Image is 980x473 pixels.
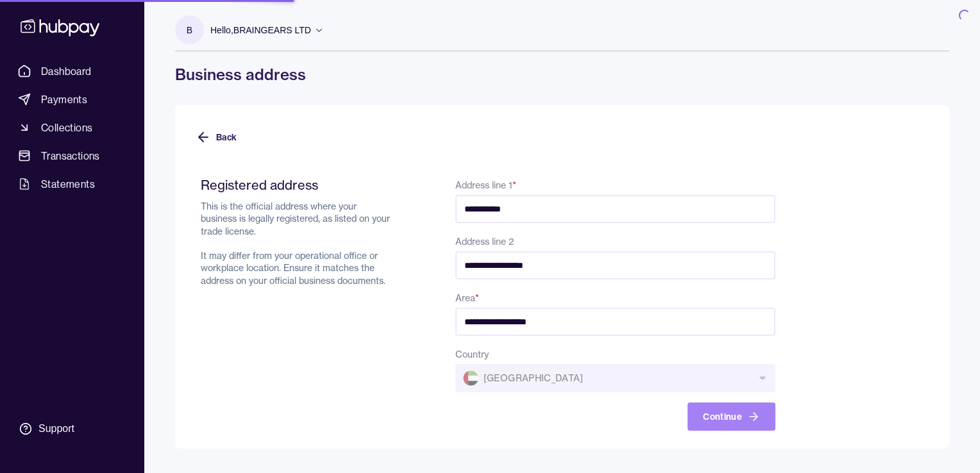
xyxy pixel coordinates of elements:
span: Transactions [41,148,100,163]
h2: Registered address [201,177,394,193]
a: Collections [13,116,131,139]
span: Statements [41,176,95,192]
div: Support [38,422,74,436]
a: Statements [13,172,131,195]
span: Payments [41,92,87,107]
p: This is the official address where your business is legally registered, as listed on your trade l... [201,201,394,287]
a: Support [13,415,131,442]
label: Area [455,292,479,304]
a: Payments [13,88,131,111]
p: Hello, BRAINGEARS LTD [210,23,311,37]
label: Country [455,349,489,360]
label: Address line 2 [455,236,514,247]
a: Dashboard [13,60,131,83]
span: Dashboard [41,63,92,79]
p: B [187,23,192,37]
a: Transactions [13,144,131,167]
button: Back [196,123,237,151]
button: Continue [688,402,775,431]
h1: Business address [175,64,949,85]
span: Collections [41,120,92,135]
label: Address line 1 [455,179,516,191]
